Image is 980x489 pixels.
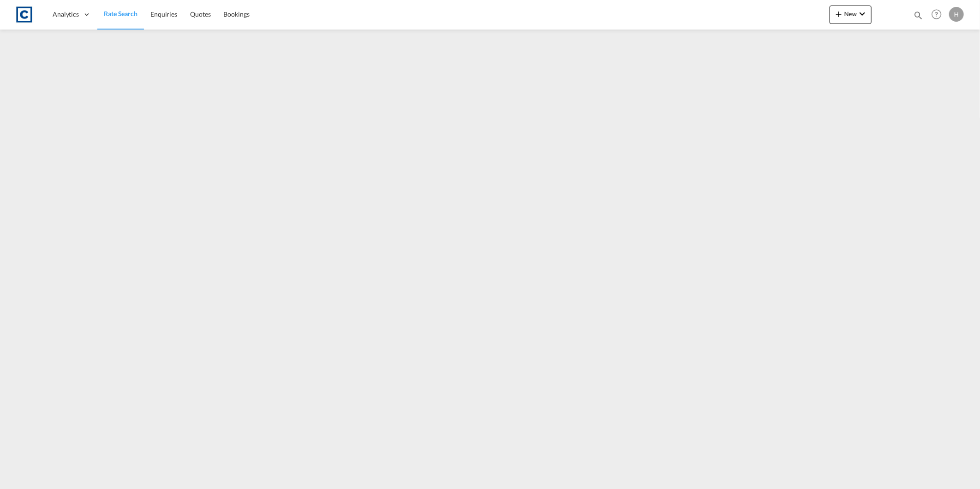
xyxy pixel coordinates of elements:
[913,10,923,24] div: icon-magnify
[929,6,949,23] div: Help
[857,8,868,19] md-icon: icon-chevron-down
[929,6,944,22] span: Help
[913,10,923,20] md-icon: icon-magnify
[949,7,964,22] div: H
[224,10,250,18] span: Bookings
[833,10,868,18] span: New
[14,4,35,25] img: 1fdb9190129311efbfaf67cbb4249bed.jpeg
[190,10,210,18] span: Quotes
[53,10,79,19] span: Analytics
[833,8,844,19] md-icon: icon-plus 400-fg
[150,10,177,18] span: Enquiries
[104,10,137,18] span: Rate Search
[830,6,872,24] button: icon-plus 400-fgNewicon-chevron-down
